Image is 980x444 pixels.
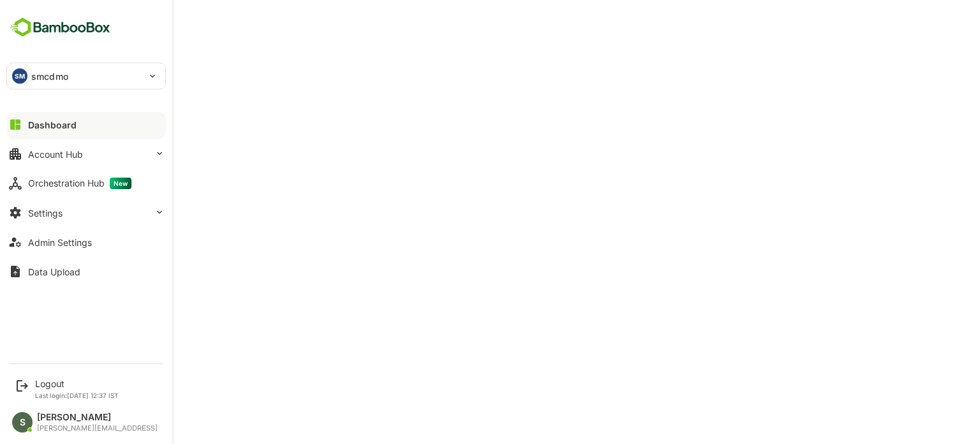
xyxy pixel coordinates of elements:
img: BambooboxFullLogoMark.5f36c76dfaba33ec1ec1367b70bb1252.svg [6,15,114,40]
div: Dashboard [28,119,77,130]
button: Settings [6,200,166,226]
div: Logout [35,378,119,389]
div: SMsmcdmo [7,63,165,89]
div: Data Upload [28,266,80,277]
div: Admin Settings [28,237,92,248]
p: Last login: [DATE] 12:37 IST [35,392,119,399]
div: Settings [28,208,63,218]
span: New [110,178,131,189]
p: smcdmo [31,70,68,83]
div: [PERSON_NAME] [37,412,158,423]
button: Orchestration HubNew [6,171,166,196]
button: Data Upload [6,259,166,284]
div: Account Hub [28,149,83,160]
button: Dashboard [6,112,166,137]
button: Account Hub [6,141,166,167]
div: S [12,412,33,433]
button: Admin Settings [6,229,166,255]
div: Orchestration Hub [28,178,131,189]
div: SM [12,68,27,84]
div: [PERSON_NAME][EMAIL_ADDRESS] [37,424,158,433]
